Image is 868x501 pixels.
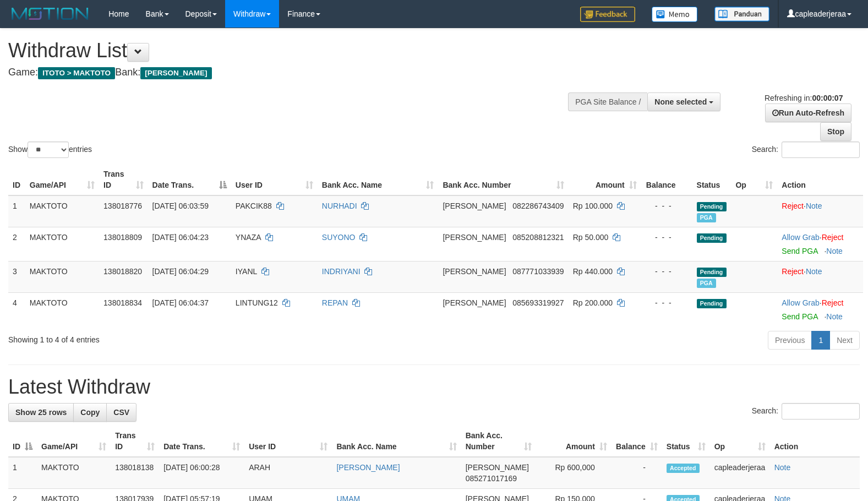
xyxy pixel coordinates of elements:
label: Show entries [8,141,92,158]
span: [PERSON_NAME] [140,67,211,79]
th: Date Trans.: activate to sort column ascending [159,426,244,457]
span: PAKCIK88 [236,202,272,210]
th: ID [8,164,25,195]
a: [PERSON_NAME] [336,463,400,472]
th: Action [770,426,860,457]
a: Reject [822,298,844,307]
td: 3 [8,261,25,292]
strong: 00:00:07 [812,94,843,102]
th: Game/API: activate to sort column ascending [25,164,99,195]
label: Search: [752,141,860,158]
th: Status: activate to sort column ascending [662,426,710,457]
td: ARAH [244,457,332,489]
td: [DATE] 06:00:28 [159,457,244,489]
th: Game/API: activate to sort column ascending [37,426,111,457]
span: Copy [80,408,100,417]
th: Status [692,164,731,195]
td: 138018138 [111,457,159,489]
th: Bank Acc. Number: activate to sort column ascending [438,164,568,195]
a: Note [774,463,791,472]
span: [DATE] 06:04:37 [152,298,209,307]
img: panduan.png [714,7,769,21]
span: Copy 082286743409 to clipboard [512,202,564,210]
span: Copy 087771033939 to clipboard [512,267,564,276]
th: Bank Acc. Number: activate to sort column ascending [461,426,536,457]
td: 2 [8,227,25,261]
span: YNAZA [236,233,261,242]
a: Note [826,247,843,255]
span: [PERSON_NAME] [443,233,506,242]
a: Reject [822,233,844,242]
span: Marked by capleaderjeraa [697,213,716,222]
a: Allow Grab [782,233,819,242]
img: MOTION_logo.png [8,6,92,22]
td: · [777,261,863,292]
img: Feedback.jpg [580,7,635,22]
td: Rp 600,000 [536,457,612,489]
th: Trans ID: activate to sort column ascending [99,164,148,195]
span: None selected [654,97,707,106]
h4: Game: Bank: [8,67,567,78]
th: Trans ID: activate to sort column ascending [111,426,159,457]
th: Amount: activate to sort column ascending [569,164,641,195]
div: - - - [646,232,688,243]
span: Pending [697,299,727,308]
td: · [777,195,863,227]
a: INDRIYANI [322,267,361,276]
span: 138018776 [103,202,142,210]
a: Previous [768,331,812,350]
span: [DATE] 06:04:29 [152,267,209,276]
a: Send PGA [782,312,817,321]
span: Show 25 rows [15,408,67,417]
a: Allow Grab [782,298,819,307]
h1: Latest Withdraw [8,376,860,398]
span: Rp 200.000 [573,298,613,307]
td: 4 [8,292,25,326]
input: Search: [782,403,860,420]
a: 1 [811,331,830,350]
input: Search: [782,141,860,158]
div: PGA Site Balance / [568,92,647,111]
a: REPAN [322,298,348,307]
th: Balance [641,164,692,195]
span: [DATE] 06:03:59 [152,202,209,210]
a: Send PGA [782,247,817,255]
span: [PERSON_NAME] [443,267,506,276]
span: Accepted [667,464,700,473]
a: Note [806,267,822,276]
div: - - - [646,200,688,211]
div: - - - [646,266,688,277]
td: MAKTOTO [25,195,99,227]
span: Copy 085271017169 to clipboard [466,474,517,483]
a: CSV [106,403,137,422]
th: User ID: activate to sort column ascending [231,164,318,195]
th: Amount: activate to sort column ascending [536,426,612,457]
th: Op: activate to sort column ascending [710,426,770,457]
a: Show 25 rows [8,403,74,422]
td: MAKTOTO [37,457,111,489]
span: IYANL [236,267,257,276]
a: NURHADI [322,202,357,210]
span: · [782,298,821,307]
span: Rp 440.000 [573,267,613,276]
img: Button%20Memo.svg [652,7,698,22]
th: Date Trans.: activate to sort column descending [148,164,231,195]
a: Copy [73,403,107,422]
span: 138018834 [103,298,142,307]
span: [PERSON_NAME] [443,202,506,210]
span: [DATE] 06:04:23 [152,233,209,242]
span: LINTUNG12 [236,298,278,307]
span: Marked by capleaderjeraa [697,279,716,288]
div: - - - [646,297,688,308]
td: capleaderjeraa [710,457,770,489]
a: Note [806,202,822,210]
th: Balance: activate to sort column ascending [612,426,662,457]
td: · [777,227,863,261]
a: Stop [820,122,851,141]
h1: Withdraw List [8,40,567,62]
td: - [612,457,662,489]
select: Showentries [28,141,69,158]
a: Reject [782,202,804,210]
th: ID: activate to sort column descending [8,426,37,457]
span: Rp 100.000 [573,202,613,210]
